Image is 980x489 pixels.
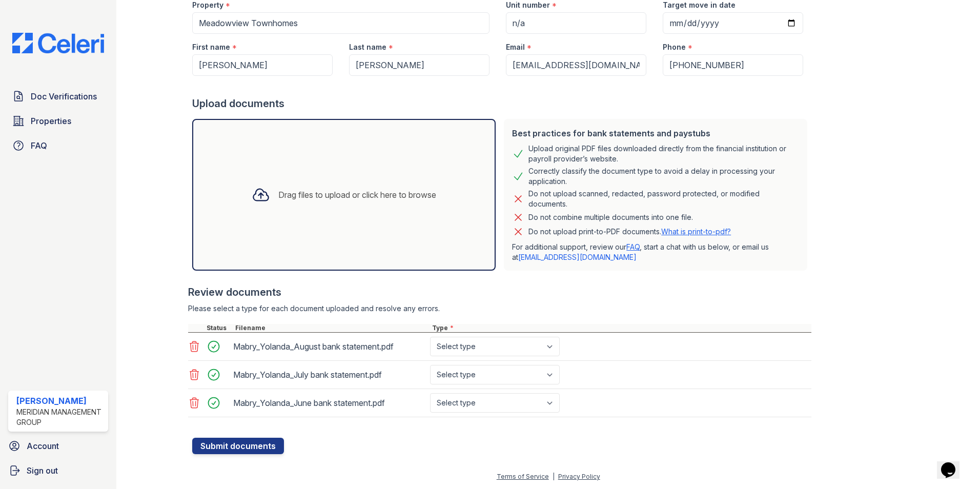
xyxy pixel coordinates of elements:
[31,90,97,103] span: Doc Verifications
[528,211,693,223] div: Do not combine multiple documents into one file.
[349,42,386,52] label: Last name
[626,242,640,251] a: FAQ
[31,139,47,152] span: FAQ
[4,436,112,456] a: Account
[8,135,108,156] a: FAQ
[233,366,426,383] div: Mabry_Yolanda_July bank statement.pdf
[188,303,811,314] div: Please select a type for each document uploaded and resolve any errors.
[937,448,970,479] iframe: chat widget
[205,324,233,332] div: Status
[8,111,108,131] a: Properties
[512,127,799,139] div: Best practices for bank statements and paystubs
[233,338,426,355] div: Mabry_Yolanda_August bank statement.pdf
[506,42,525,52] label: Email
[663,42,686,52] label: Phone
[558,473,600,480] a: Privacy Policy
[430,324,811,332] div: Type
[192,42,230,52] label: First name
[192,96,811,111] div: Upload documents
[188,285,811,299] div: Review documents
[528,144,799,164] div: Upload original PDF files downloaded directly from the financial institution or payroll provider’...
[233,324,430,332] div: Filename
[528,166,799,187] div: Correctly classify the document type to avoid a delay in processing your application.
[192,438,284,454] button: Submit documents
[27,440,59,452] span: Account
[8,86,108,107] a: Doc Verifications
[553,473,555,480] div: |
[528,189,799,209] div: Do not upload scanned, redacted, password protected, or modified documents.
[512,242,799,262] p: For additional support, review our , start a chat with us below, or email us at
[278,189,436,201] div: Drag files to upload or click here to browse
[661,227,731,236] a: What is print-to-pdf?
[497,473,549,480] a: Terms of Service
[27,464,58,477] span: Sign out
[518,253,637,261] a: [EMAIL_ADDRESS][DOMAIN_NAME]
[528,227,731,237] p: Do not upload print-to-PDF documents.
[31,115,71,127] span: Properties
[233,395,426,411] div: Mabry_Yolanda_June bank statement.pdf
[4,460,112,481] a: Sign out
[16,395,104,407] div: [PERSON_NAME]
[4,33,112,53] img: CE_Logo_Blue-a8612792a0a2168367f1c8372b55b34899dd931a85d93a1a3d3e32e68fde9ad4.png
[16,407,104,427] div: Meridian Management Group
